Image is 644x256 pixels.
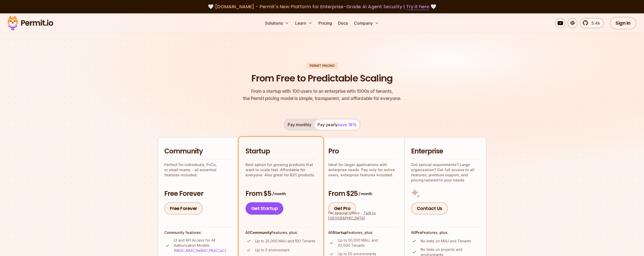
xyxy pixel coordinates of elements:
h4: All Features, plus: [246,230,316,235]
img: Permit logo [5,14,56,32]
h3: From $25 [328,189,398,198]
p: Got special requirements? Large organization? Get full access to all features, premium support, a... [411,162,480,183]
p: Perfect for individuals, PoCs, or small teams - all essential features included. [164,162,234,178]
div: 🤍 🤍 [12,3,632,10]
h2: Startup [246,147,316,156]
span: From a startup with 100 users to an enterprise with 1000s of tenants, [243,88,401,95]
strong: Community [250,230,271,235]
strong: Startup [333,230,347,235]
h4: All Features, plus: [411,230,480,235]
span: [DOMAIN_NAME] - Permit's New Platform for Enterprise-Grade AI Agent Security | [215,3,429,10]
h2: Enterprise [411,147,480,156]
p: Best option for growing products that want to scale fast. Affordable for everyone. Also great for... [246,162,316,178]
a: Pricing [316,18,334,28]
button: Company [352,18,381,28]
button: Solutions [263,18,291,28]
button: Pay monthly [285,120,314,130]
a: IaC [220,248,225,253]
a: RBAC [175,248,185,253]
a: Try it here [406,3,429,10]
h3: Free Forever [164,189,234,198]
a: Get Startup [246,202,284,215]
a: Free Forever [164,202,203,215]
p: No limits on MAU and Tenants [421,239,471,244]
button: Learn [293,18,314,28]
a: Get Pro [328,202,356,215]
a: 5.4k [580,18,604,28]
a: Sign In [610,17,636,29]
p: the Permit pricing model is simple, transparent, and affordable for everyone. [243,88,401,102]
span: / month [359,191,372,196]
a: ABAC [186,248,195,253]
a: Docs [336,18,350,28]
span: 5.4k [588,20,600,26]
a: PBAC [209,248,219,253]
p: Up to 50,000 MAU, and 20,000 Tenants [338,238,398,248]
p: Up to 5 environment [255,248,289,253]
span: / month [272,191,286,196]
a: ReBAC [196,248,208,253]
strong: Pro [415,230,422,235]
div: For special offers - [328,211,398,221]
div: Permit Pricing [306,63,338,69]
h2: Pro [328,147,398,156]
p: Up to 25,000 MAU and 100 Tenants [255,239,315,244]
h2: Community [164,147,234,156]
a: Contact Us [411,202,448,215]
h4: All Features, plus: [328,230,398,235]
p: UI and API Access for All Authorization Models ( , , , , ) [174,238,234,253]
h3: From $5 [246,189,316,198]
p: Ideal for larger applications with enterprise needs. Pay only for active users, enterprise featur... [328,162,398,178]
h1: From Free to Predictable Scaling [251,72,393,85]
h4: Community features: [164,230,234,235]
